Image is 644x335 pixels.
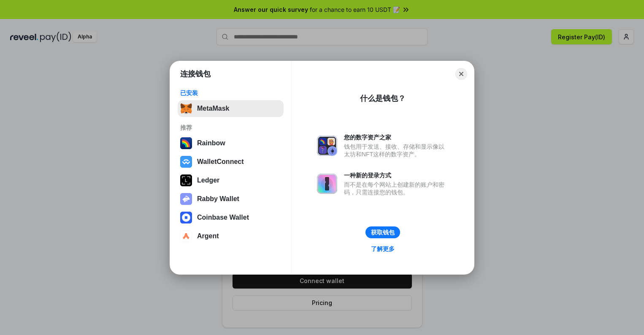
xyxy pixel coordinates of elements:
button: Argent [178,228,284,245]
img: svg+xml,%3Csvg%20width%3D%2228%22%20height%3D%2228%22%20viewBox%3D%220%200%2028%2028%22%20fill%3D... [180,230,192,242]
img: svg+xml,%3Csvg%20width%3D%22120%22%20height%3D%22120%22%20viewBox%3D%220%200%20120%20120%22%20fil... [180,137,192,149]
img: svg+xml,%3Csvg%20width%3D%2228%22%20height%3D%2228%22%20viewBox%3D%220%200%2028%2028%22%20fill%3D... [180,156,192,168]
img: svg+xml,%3Csvg%20xmlns%3D%22http%3A%2F%2Fwww.w3.org%2F2000%2Fsvg%22%20fill%3D%22none%22%20viewBox... [317,174,337,194]
div: Rainbow [197,139,225,147]
img: svg+xml,%3Csvg%20width%3D%2228%22%20height%3D%2228%22%20viewBox%3D%220%200%2028%2028%22%20fill%3D... [180,212,192,223]
button: Rainbow [178,135,284,152]
img: svg+xml,%3Csvg%20fill%3D%22none%22%20height%3D%2233%22%20viewBox%3D%220%200%2035%2033%22%20width%... [180,103,192,114]
img: svg+xml,%3Csvg%20xmlns%3D%22http%3A%2F%2Fwww.w3.org%2F2000%2Fsvg%22%20fill%3D%22none%22%20viewBox... [180,193,192,205]
div: 而不是在每个网站上创建新的账户和密码，只需连接您的钱包。 [344,181,449,196]
button: Rabby Wallet [178,191,284,207]
button: 获取钱包 [365,226,400,238]
div: 了解更多 [371,245,395,253]
button: WalletConnect [178,153,284,170]
div: MetaMask [197,105,229,112]
div: WalletConnect [197,158,244,166]
div: 推荐 [180,124,281,131]
div: 一种新的登录方式 [344,172,449,179]
h1: 连接钱包 [180,69,211,79]
a: 了解更多 [366,243,400,254]
button: Ledger [178,172,284,189]
button: Coinbase Wallet [178,209,284,226]
button: Close [455,68,467,80]
div: 已安装 [180,89,281,97]
button: MetaMask [178,100,284,117]
div: 什么是钱包？ [360,93,406,103]
img: svg+xml,%3Csvg%20xmlns%3D%22http%3A%2F%2Fwww.w3.org%2F2000%2Fsvg%22%20fill%3D%22none%22%20viewBox... [317,136,337,156]
div: Ledger [197,177,219,184]
div: Rabby Wallet [197,195,239,203]
div: Coinbase Wallet [197,214,249,221]
div: 获取钱包 [371,229,395,236]
img: svg+xml,%3Csvg%20xmlns%3D%22http%3A%2F%2Fwww.w3.org%2F2000%2Fsvg%22%20width%3D%2228%22%20height%3... [180,174,192,186]
div: Argent [197,232,219,240]
div: 您的数字资产之家 [344,133,449,141]
div: 钱包用于发送、接收、存储和显示像以太坊和NFT这样的数字资产。 [344,143,449,158]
